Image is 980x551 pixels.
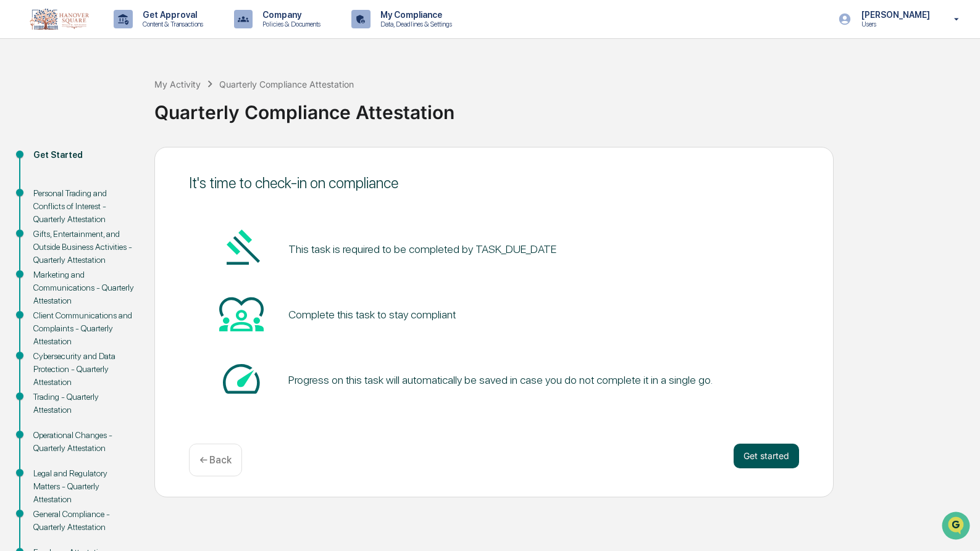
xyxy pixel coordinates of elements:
p: Users [852,20,936,28]
a: Powered byPylon [87,209,149,218]
div: Get Started [33,149,135,162]
pre: This task is required to be completed by TASK_DUE_DATE [288,241,556,257]
div: 🗄️ [90,157,99,167]
p: Company [253,10,327,20]
p: My Compliance [371,10,458,20]
button: Start new chat [210,98,225,113]
span: Preclearance [25,155,80,168]
p: [PERSON_NAME] [852,10,936,20]
div: Operational Changes - Quarterly Attestation [33,429,135,455]
div: Client Communications and Complaints - Quarterly Attestation [33,309,135,348]
img: logo [30,9,89,30]
div: Quarterly Compliance Attestation [154,91,974,123]
div: Progress on this task will automatically be saved in case you do not complete it in a single go. [288,373,713,386]
div: Gifts, Entertainment, and Outside Business Activities - Quarterly Attestation [33,228,135,267]
button: Get started [734,444,799,468]
a: 🗄️Attestations [85,151,158,173]
div: Personal Trading and Conflicts of Interest - Quarterly Attestation [33,187,135,226]
a: 🖐️Preclearance [7,151,85,173]
div: General Compliance - Quarterly Attestation [33,508,135,534]
img: 1746055101610-c473b297-6a78-478c-a979-82029cc54cd1 [12,94,35,117]
img: Gavel [219,226,264,270]
div: 🖐️ [12,157,22,167]
div: Complete this task to stay compliant [288,308,456,321]
p: How can we help? [12,26,225,46]
a: 🔎Data Lookup [7,174,83,196]
img: Heart [219,291,264,336]
div: Trading - Quarterly Attestation [33,391,135,416]
div: Marketing and Communications - Quarterly Attestation [33,268,135,307]
p: Get Approval [133,10,209,20]
span: Pylon [123,209,149,218]
p: ← Back [199,454,232,466]
p: Data, Deadlines & Settings [371,20,458,28]
span: Attestations [102,155,153,168]
img: Speed-dial [219,357,264,401]
div: Start new chat [42,94,203,107]
div: My Activity [154,79,201,89]
div: Quarterly Compliance Attestation [219,79,354,89]
iframe: Open customer support [940,510,974,544]
div: It's time to check-in on compliance [189,174,799,192]
div: 🔎 [12,180,22,190]
span: Data Lookup [25,179,78,191]
p: Policies & Documents [253,20,327,28]
div: Legal and Regulatory Matters - Quarterly Attestation [33,467,135,506]
div: We're available if you need us! [42,107,156,117]
p: Content & Transactions [133,20,209,28]
div: Cybersecurity and Data Protection - Quarterly Attestation [33,350,135,389]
